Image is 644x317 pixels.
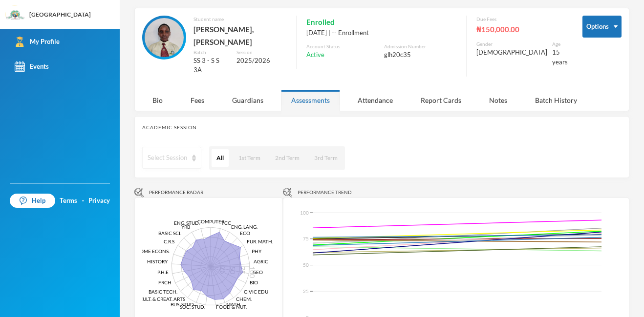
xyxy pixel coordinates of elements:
[250,279,258,285] tspan: BIO
[5,5,25,25] img: logo
[306,16,335,28] span: Enrolled
[180,90,215,111] div: Fees
[149,189,203,196] span: Performance Radar
[552,48,568,67] div: 15 years
[142,124,622,131] div: Academic Session
[158,279,172,285] tspan: FRCH
[60,196,77,206] a: Terms
[384,43,456,50] div: Admission Number
[212,149,229,167] button: All
[226,301,241,307] tspan: MATH.
[298,189,352,196] span: Performance Trend
[384,50,456,60] div: glh20c35
[234,149,265,167] button: 1st Term
[147,258,168,264] tspan: HISTORY
[197,218,225,224] tspan: COMPUTER
[142,90,173,111] div: Bio
[193,49,229,56] div: Batch
[181,223,190,229] tspan: YRB
[29,10,91,19] div: [GEOGRAPHIC_DATA]
[236,49,287,56] div: Session
[139,296,185,302] tspan: CULT. & CREAT. ARTS
[193,23,286,49] div: [PERSON_NAME], [PERSON_NAME]
[300,209,309,215] tspan: 100
[82,196,84,206] div: ·
[236,56,287,66] div: 2025/2026
[254,258,268,264] tspan: AGRIC
[525,90,587,111] div: Batch History
[231,223,258,229] tspan: ENG. LANG.
[476,23,568,36] div: ₦150,000.00
[238,266,247,274] tspan: 75
[193,16,286,23] div: Student name
[15,37,60,47] div: My Profile
[171,301,195,307] tspan: BUS. STUD.
[216,304,247,310] tspan: FOOD & NUT.
[136,248,170,254] tspan: HOME ECONS.
[10,194,55,208] a: Help
[157,269,169,275] tspan: P.H.E
[244,289,268,295] tspan: CIVIC EDU
[148,153,187,163] div: Select Session
[476,16,568,23] div: Due Fees
[236,296,252,302] tspan: CHEM.
[309,149,343,167] button: 3rd Term
[303,288,309,294] tspan: 25
[240,230,250,236] tspan: ECO
[582,16,622,38] button: Options
[410,90,472,111] div: Report Cards
[15,61,49,72] div: Events
[476,40,547,48] div: Gender
[552,40,568,48] div: Age
[479,90,517,111] div: Notes
[221,219,231,225] tspan: TCC
[88,196,110,206] a: Privacy
[303,236,309,241] tspan: 75
[247,238,273,244] tspan: FUR. MATH.
[306,50,324,60] span: Active
[306,28,456,38] div: [DATE] | -- Enrollment
[248,266,257,278] tspan: 100
[306,43,379,50] div: Account Status
[149,289,177,295] tspan: BASIC TECH.
[281,90,340,111] div: Assessments
[253,269,263,275] tspan: GEO
[193,56,229,75] div: SS 3 - S S 3A
[476,48,547,58] div: [DEMOGRAPHIC_DATA]
[174,219,200,225] tspan: ENG. STUD.
[347,90,403,111] div: Attendance
[303,262,309,268] tspan: 50
[180,304,205,310] tspan: SOC. STUD.
[158,230,181,236] tspan: BASIC SCI.
[222,90,274,111] div: Guardians
[270,149,304,167] button: 2nd Term
[164,238,174,244] tspan: C.R.S
[252,248,262,254] tspan: PHY
[145,18,184,57] img: STUDENT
